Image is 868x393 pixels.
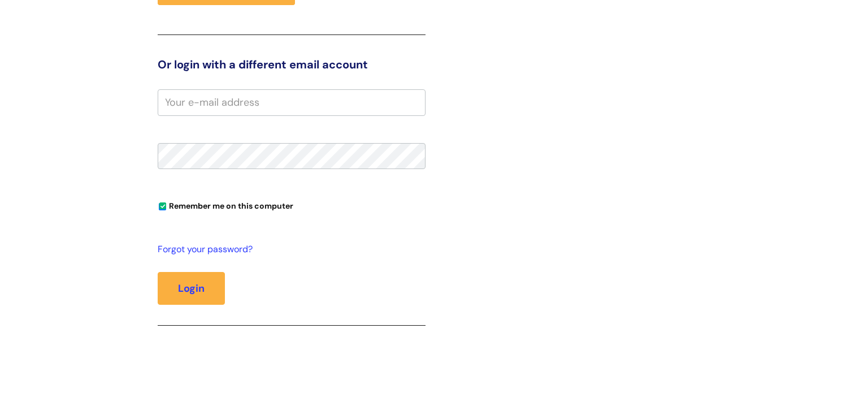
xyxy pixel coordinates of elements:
div: You can uncheck this option if you're logging in from a shared device [158,196,426,214]
a: Forgot your password? [158,241,420,258]
h3: Or login with a different email account [158,58,426,71]
label: Remember me on this computer [158,198,293,211]
button: Login [158,272,225,305]
input: Your e-mail address [158,89,426,115]
input: Remember me on this computer [159,203,166,210]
